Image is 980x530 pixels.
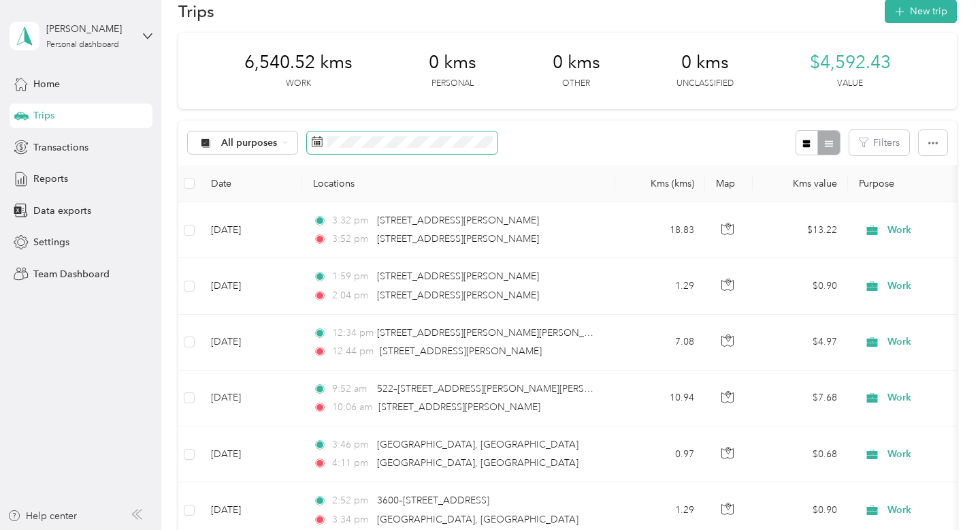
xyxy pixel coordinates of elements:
span: [STREET_ADDRESS][PERSON_NAME] [380,345,542,357]
span: [STREET_ADDRESS][PERSON_NAME] [377,233,539,245]
span: 0 kms [429,52,476,74]
span: Home [33,77,60,91]
span: 3600–[STREET_ADDRESS] [377,495,489,506]
td: [DATE] [200,371,302,426]
span: 6,540.52 kms [244,52,353,74]
td: [DATE] [200,426,302,482]
span: Transactions [33,140,88,155]
td: $0.68 [753,426,848,482]
p: Work [286,78,311,90]
span: Team Dashboard [33,267,110,281]
span: Settings [33,235,69,249]
th: Map [705,165,753,202]
span: 4:11 pm [332,456,371,471]
span: [STREET_ADDRESS][PERSON_NAME] [377,290,539,301]
span: [GEOGRAPHIC_DATA], [GEOGRAPHIC_DATA] [377,457,578,469]
span: 0 kms [553,52,600,74]
span: [STREET_ADDRESS][PERSON_NAME] [378,401,540,413]
span: 12:34 pm [332,326,371,341]
span: 3:34 pm [332,512,371,527]
p: Value [837,78,863,90]
span: [GEOGRAPHIC_DATA], [GEOGRAPHIC_DATA] [377,514,578,525]
span: Trips [33,108,54,123]
span: Reports [33,172,68,186]
td: $4.97 [753,315,848,371]
td: $0.90 [753,258,848,314]
span: 3:32 pm [332,213,371,228]
p: Personal [431,78,474,90]
h1: Trips [178,4,214,18]
th: Kms (kms) [615,165,705,202]
th: Date [200,165,302,202]
td: $7.68 [753,371,848,426]
button: Help center [7,509,77,523]
span: [STREET_ADDRESS][PERSON_NAME] [377,270,539,282]
span: 2:04 pm [332,288,371,303]
td: 7.08 [615,315,705,371]
span: 12:44 pm [332,344,374,359]
span: 3:46 pm [332,437,371,452]
span: [GEOGRAPHIC_DATA], [GEOGRAPHIC_DATA] [377,439,578,450]
span: Data exports [33,204,91,218]
td: [DATE] [200,258,302,314]
span: All purposes [221,138,278,148]
td: $13.22 [753,202,848,258]
td: [DATE] [200,202,302,258]
td: 1.29 [615,258,705,314]
div: Personal dashboard [46,41,119,49]
td: 10.94 [615,371,705,426]
th: Kms value [753,165,848,202]
span: $4,592.43 [810,52,891,74]
iframe: Everlance-gr Chat Button Frame [904,454,980,530]
p: Unclassified [676,78,734,90]
th: Locations [302,165,615,202]
span: 9:52 am [332,381,371,396]
p: Other [562,78,590,90]
span: [STREET_ADDRESS][PERSON_NAME] [377,215,539,226]
span: 1:59 pm [332,269,371,284]
span: 0 kms [681,52,729,74]
span: 2:52 pm [332,493,371,508]
div: [PERSON_NAME] [46,22,131,36]
td: [DATE] [200,315,302,371]
span: [STREET_ADDRESS][PERSON_NAME][PERSON_NAME] [377,327,615,339]
span: 3:52 pm [332,232,371,247]
td: 18.83 [615,202,705,258]
span: 10:06 am [332,400,372,415]
td: 0.97 [615,426,705,482]
button: Filters [849,130,909,155]
span: 522–[STREET_ADDRESS][PERSON_NAME][PERSON_NAME] Cairn-[GEOGRAPHIC_DATA], [GEOGRAPHIC_DATA], [GEOGR... [377,383,968,394]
